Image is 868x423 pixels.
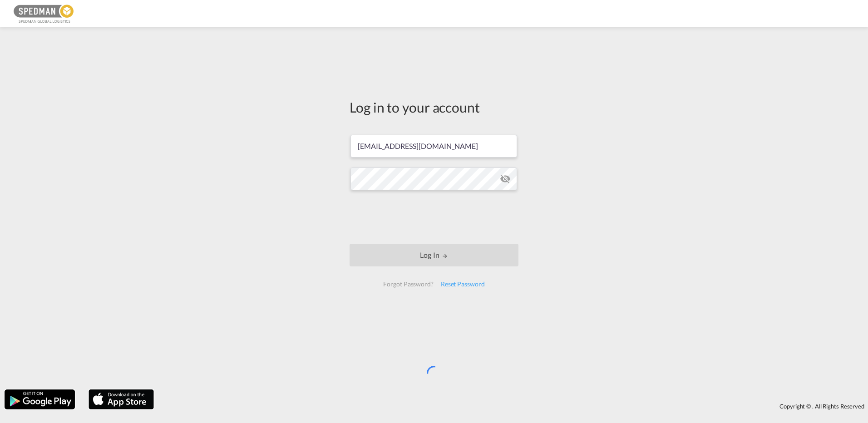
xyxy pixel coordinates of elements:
button: LOGIN [350,244,518,266]
md-icon: icon-eye-off [500,173,511,184]
div: Copyright © . All Rights Reserved [158,398,868,414]
iframe: reCAPTCHA [365,199,503,235]
input: Enter email/phone number [350,135,517,157]
div: Forgot Password? [380,276,437,292]
img: c12ca350ff1b11efb6b291369744d907.png [14,4,75,24]
div: Reset Password [437,276,488,292]
img: apple.png [88,389,155,410]
img: google.png [4,389,76,410]
div: Log in to your account [350,98,518,117]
